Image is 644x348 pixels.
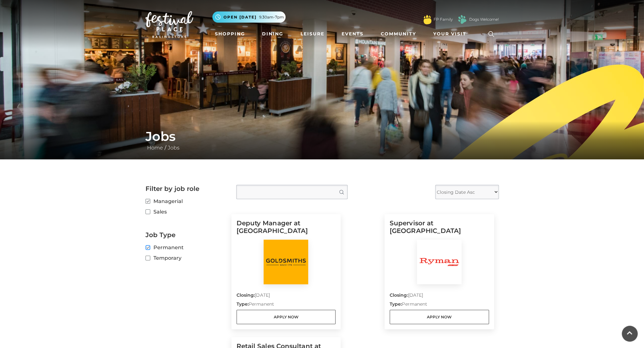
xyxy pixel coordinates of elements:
[145,197,227,205] label: Managerial
[145,129,499,144] h1: Jobs
[145,185,227,192] h2: Filter by job role
[237,301,249,307] strong: Type:
[417,240,462,284] img: Ryman
[433,31,466,37] span: Your Visit
[264,240,308,284] img: Goldsmiths
[390,301,489,310] p: Permanent
[390,219,489,240] h5: Supervisor at [GEOGRAPHIC_DATA]
[390,301,402,307] strong: Type:
[223,14,257,20] span: Open [DATE]
[212,11,286,23] button: Open [DATE] 9.30am-7pm
[434,17,453,22] a: FP Family
[259,28,286,40] a: Dining
[390,292,489,301] p: [DATE]
[237,219,336,240] h5: Deputy Manager at [GEOGRAPHIC_DATA]
[145,243,227,251] label: Permanent
[145,231,227,239] h2: Job Type
[390,310,489,324] a: Apply Now
[237,301,336,310] p: Permanent
[390,292,408,298] strong: Closing:
[145,11,193,38] img: Festival Place Logo
[469,17,499,22] a: Dogs Welcome!
[339,28,366,40] a: Events
[145,208,227,216] label: Sales
[237,292,255,298] strong: Closing:
[145,254,227,262] label: Temporary
[212,28,248,40] a: Shopping
[431,28,472,40] a: Your Visit
[237,292,336,301] p: [DATE]
[166,145,181,151] a: Jobs
[145,145,165,151] a: Home
[259,14,284,20] span: 9.30am-7pm
[298,28,327,40] a: Leisure
[237,310,336,324] a: Apply Now
[378,28,419,40] a: Community
[141,129,504,152] div: /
